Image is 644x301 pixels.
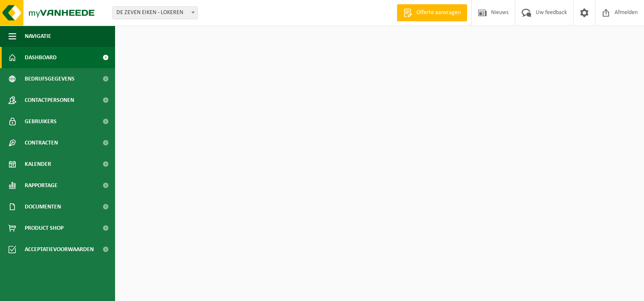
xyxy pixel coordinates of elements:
[113,7,197,19] span: DE ZEVEN EIKEN - LOKEREN
[25,26,51,47] span: Navigatie
[397,4,467,21] a: Offerte aanvragen
[414,9,463,17] span: Offerte aanvragen
[25,175,58,196] span: Rapportage
[25,90,74,111] span: Contactpersonen
[25,217,64,239] span: Product Shop
[25,47,57,68] span: Dashboard
[25,196,61,217] span: Documenten
[25,239,94,260] span: Acceptatievoorwaarden
[25,111,57,132] span: Gebruikers
[25,68,75,90] span: Bedrijfsgegevens
[113,6,198,19] span: DE ZEVEN EIKEN - LOKEREN
[25,153,51,175] span: Kalender
[25,132,58,153] span: Contracten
